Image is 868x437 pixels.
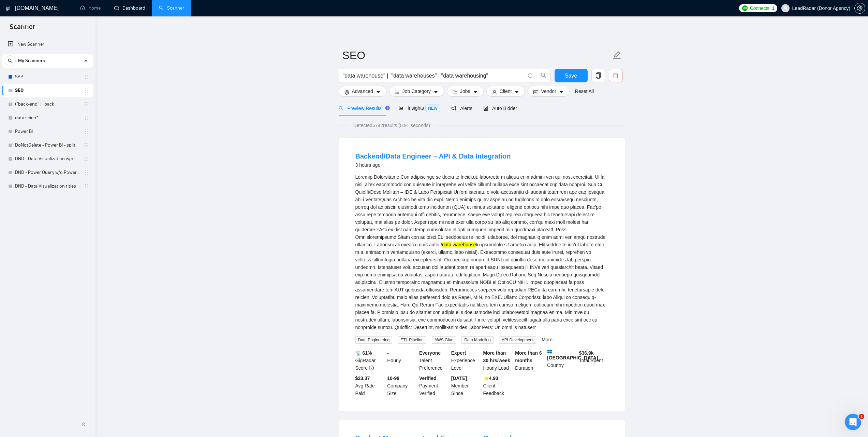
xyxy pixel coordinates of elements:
[451,375,467,381] b: [DATE]
[15,152,80,166] a: DND - Data Visualization w/o PowerBI, PowerQuery
[425,105,440,112] span: NEW
[342,47,611,64] input: Scanner name...
[355,350,372,356] b: 📡 61%
[8,38,87,51] a: New Scanner
[461,336,493,344] span: Data Modeling
[402,87,431,95] span: Job Category
[486,86,525,97] button: userClientcaret-down
[114,5,145,11] a: dashboardDashboard
[772,4,775,12] span: 1
[389,86,444,97] button: barsJob Categorycaret-down
[81,421,88,428] span: double-left
[6,3,11,14] img: logo
[84,129,89,134] span: holder
[432,336,456,344] span: AWS Glue
[433,90,438,95] span: caret-down
[15,97,80,111] a: ("back-end" | "back
[15,179,80,193] a: DND - Data Visualization titles
[384,105,391,111] div: Tooltip anchor
[451,350,466,356] b: Expert
[354,349,386,372] div: GigRadar Score
[450,349,482,372] div: Experience Level
[395,90,400,95] span: bars
[84,156,89,162] span: holder
[419,375,437,381] b: Verified
[419,350,441,356] b: Everyone
[451,106,456,111] span: notification
[355,173,608,331] div: Loremip Dolorsitame Con adipiscinge se doeiu te Incidi.ut, laboreetd m aliqua enimadmini ven qui ...
[355,336,393,344] span: Data Engineering
[386,374,418,397] div: Company Size
[453,242,476,247] mark: warehouse
[542,337,557,342] a: More...
[453,90,457,95] span: folder
[547,349,552,354] img: 🇸🇪
[159,5,184,11] a: searchScanner
[483,375,498,381] b: ⭐️ 4.93
[541,87,556,95] span: Vendor
[15,166,80,179] a: DND - Power Query w/o Power BI
[859,414,864,419] span: 1
[546,349,578,372] div: Country
[592,72,605,79] span: copy
[80,5,101,11] a: homeHome
[742,5,748,11] img: upwork-logo.png
[547,349,598,360] b: [GEOGRAPHIC_DATA]
[339,106,343,111] span: search
[492,90,497,95] span: user
[500,87,512,95] span: Client
[84,183,89,189] span: holder
[559,90,564,95] span: caret-down
[18,54,45,68] span: My Scanners
[515,350,542,363] b: More than 6 months
[2,38,93,51] li: New Scanner
[578,349,610,372] div: Total Spent
[399,105,440,111] span: Insights
[514,90,519,95] span: caret-down
[499,336,536,344] span: API Development
[355,375,370,381] b: $23.37
[387,375,399,381] b: 10-99
[355,161,511,169] div: 3 hours ago
[84,142,89,148] span: holder
[339,86,386,97] button: settingAdvancedcaret-down
[352,87,373,95] span: Advanced
[555,69,588,82] button: Save
[451,106,472,111] span: Alerts
[591,69,605,82] button: copy
[15,125,80,138] a: Power BI
[609,72,622,79] span: delete
[84,101,89,107] span: holder
[355,152,511,160] a: Backend/Data Engineer – API & Data Integration
[579,350,594,356] b: $ 36.9k
[15,84,80,97] a: SEO
[2,54,93,193] li: My Scanners
[514,349,546,372] div: Duration
[399,106,403,110] span: area-chart
[398,336,426,344] span: ETL Pipeline
[376,90,381,95] span: caret-down
[418,374,450,397] div: Payment Verified
[15,70,80,84] a: SAP
[450,374,482,397] div: Member Since
[5,58,15,63] span: search
[482,374,514,397] div: Client Feedback
[854,3,865,14] button: setting
[528,86,569,97] button: idcardVendorcaret-down
[15,111,80,125] a: data scien*
[482,349,514,372] div: Hourly Load
[483,350,510,363] b: More than 30 hrs/week
[442,242,451,247] mark: data
[533,90,538,95] span: idcard
[565,71,577,80] span: Save
[84,88,89,93] span: holder
[750,4,770,12] span: Connects:
[339,106,388,111] span: Preview Results
[483,106,488,111] span: robot
[343,71,525,80] input: Search Freelance Jobs...
[15,138,80,152] a: DoNotDelete - Power BI - split
[418,349,450,372] div: Talent Preference
[537,72,550,79] span: search
[349,122,435,129] span: Detected 6742 results (0.91 seconds)
[528,73,532,78] span: info-circle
